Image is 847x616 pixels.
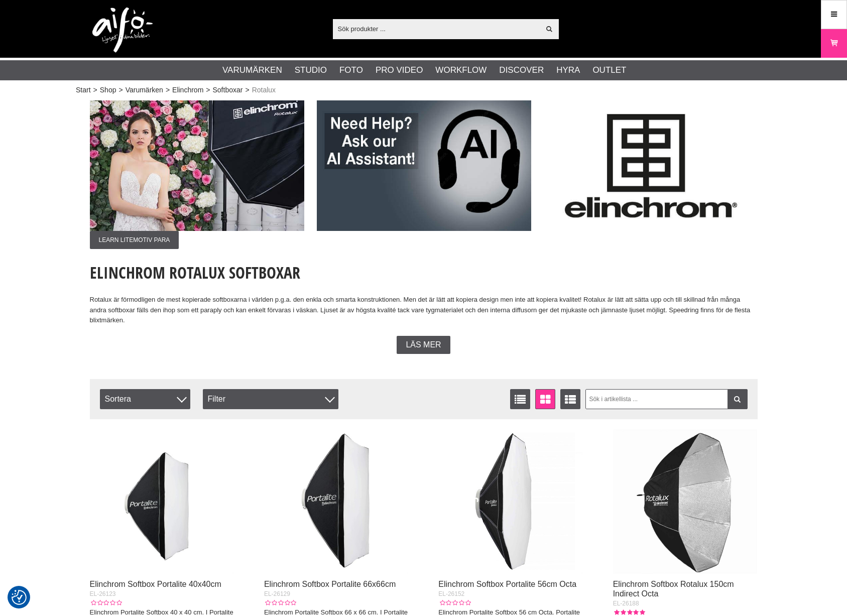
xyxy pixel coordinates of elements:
[339,64,363,77] a: Foto
[333,21,540,36] input: Sök produkter ...
[90,100,304,249] a: Annons:001 ban-elin-Rotalux-003.jpgLearn Litemotiv Para
[295,64,327,77] a: Studio
[499,64,544,77] a: Discover
[12,588,27,606] button: Samtyckesinställningar
[90,231,179,249] span: Learn Litemotiv Para
[592,64,626,77] a: Outlet
[556,64,580,77] a: Hyra
[438,580,576,588] a: Elinchrom Softbox Portalite 56cm Octa
[585,389,748,409] input: Sök i artikellista ...
[90,590,116,597] span: EL-26123
[90,580,221,588] a: Elinchrom Softbox Portalite 40x40cm
[213,85,243,95] a: Softboxar
[435,64,487,77] a: Workflow
[317,100,531,231] img: Annons:006 ban-elin-AIelin-eng.jpg
[438,429,583,574] img: Elinchrom Softbox Portalite 56cm Octa
[438,590,464,597] span: EL-26152
[222,64,282,77] a: Varumärken
[264,580,396,588] a: Elinchrom Softbox Portalite 66x66cm
[90,429,234,574] img: Elinchrom Softbox Portalite 40x40cm
[118,85,123,95] span: >
[206,85,210,95] span: >
[203,389,338,409] div: Filter
[544,100,758,231] img: Annons:009 ban-elin-logga.jpg
[376,64,423,77] a: Pro Video
[90,262,758,284] h1: Elinchrom Rotalux Softboxar
[90,598,122,607] div: Kundbetyg: 0
[245,85,249,95] span: >
[613,580,734,598] a: Elinchrom Softbox Rotalux 150cm Indirect Octa
[438,598,470,607] div: Kundbetyg: 0
[172,85,203,95] a: Elinchrom
[90,100,304,231] img: Annons:001 ban-elin-Rotalux-003.jpg
[264,590,290,597] span: EL-26129
[126,85,163,95] a: Varumärken
[76,85,91,95] a: Start
[90,295,758,326] p: Rotalux är förmodligen de mest kopierade softboxarna i världen p.g.a. den enkla och smarta konstr...
[613,600,639,607] span: EL-26188
[535,389,555,409] a: Fönstervisning
[92,8,153,53] img: logo.png
[252,85,276,95] span: Rotalux
[100,389,190,409] span: Sortera
[166,85,170,95] span: >
[510,389,530,409] a: Listvisning
[264,598,296,607] div: Kundbetyg: 0
[406,340,441,349] span: Läs mer
[264,429,409,574] img: Elinchrom Softbox Portalite 66x66cm
[12,590,27,605] img: Revisit consent button
[93,85,97,95] span: >
[613,429,758,574] img: Elinchrom Softbox Rotalux 150cm Indirect Octa
[100,85,116,95] a: Shop
[560,389,580,409] a: Utökad listvisning
[728,389,748,409] a: Filtrera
